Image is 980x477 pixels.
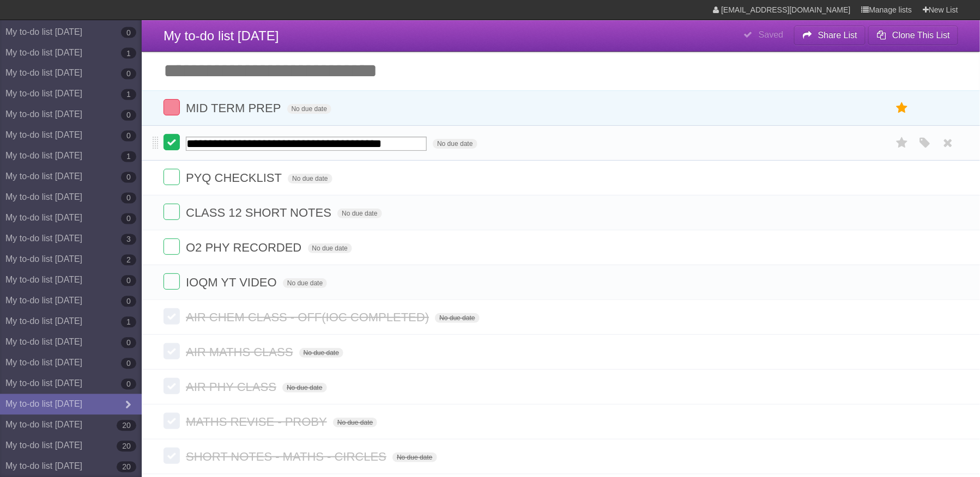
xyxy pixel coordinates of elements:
span: No due date [308,243,352,253]
label: Done [164,99,180,115]
b: 1 [121,89,136,100]
b: 20 [117,420,136,431]
label: Done [164,238,180,255]
span: No due date [299,348,343,358]
button: Share List [794,26,866,45]
b: Share List [818,30,857,40]
span: PYQ CHECKLIST [186,171,285,185]
b: 0 [121,358,136,369]
span: CLASS 12 SHORT NOTES [186,206,334,219]
b: 0 [121,131,136,142]
span: No due date [435,313,479,323]
b: 0 [121,69,136,79]
b: 0 [121,338,136,348]
label: Done [164,134,180,150]
span: O2 PHY RECORDED [186,241,304,254]
b: 0 [121,276,136,286]
b: 2 [121,255,136,266]
label: Done [164,378,180,394]
span: MATHS REVISE - PROBY [186,415,330,429]
span: No due date [288,174,332,184]
b: 0 [121,27,136,38]
span: IOQM YT VIDEO [186,276,280,289]
span: AIR CHEM CLASS - OFF(IOC COMPLETED) [186,310,432,324]
b: 0 [121,172,136,183]
b: 1 [121,151,136,162]
span: AIR MATHS CLASS [186,345,295,359]
label: Done [164,204,180,220]
b: 0 [121,379,136,390]
span: No due date [392,452,437,462]
label: Done [164,169,180,185]
b: 3 [121,234,136,245]
span: MID TERM PREP [186,101,283,115]
b: Saved [759,30,783,39]
b: 0 [121,213,136,224]
label: Star task [892,99,912,117]
span: AIR PHY CLASS [186,380,279,394]
span: No due date [287,104,331,114]
span: No due date [337,209,382,218]
label: Done [164,343,180,359]
span: No due date [283,278,327,288]
label: Done [164,273,180,290]
span: SHORT NOTES - MATHS - CIRCLES [186,450,389,463]
label: Done [164,448,180,464]
button: Clone This List [868,26,958,45]
span: No due date [333,418,377,427]
label: Star task [892,134,912,152]
b: 20 [117,441,136,452]
b: 0 [121,193,136,204]
span: No due date [433,139,477,149]
label: Done [164,308,180,325]
span: No due date [282,383,326,393]
b: Clone This List [892,30,950,40]
b: 20 [117,462,136,473]
b: 1 [121,317,136,328]
span: My to-do list [DATE] [164,28,279,43]
b: 0 [121,296,136,307]
b: 1 [121,48,136,59]
label: Done [164,413,180,429]
b: 0 [121,110,136,121]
